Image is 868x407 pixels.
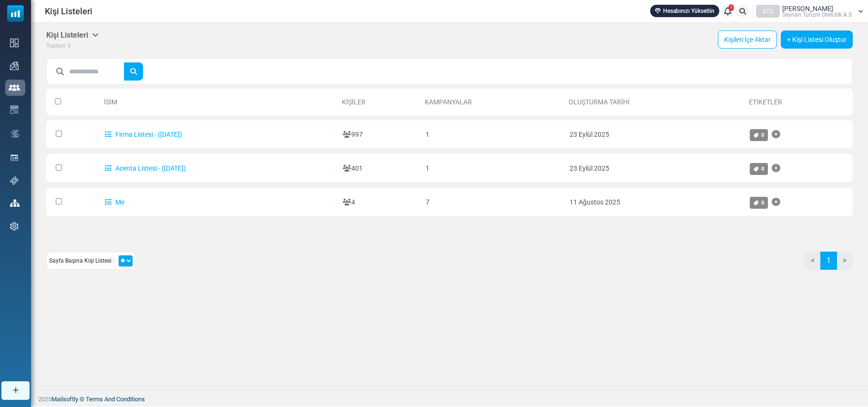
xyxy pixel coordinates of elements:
span: 3 [67,42,71,49]
span: translation missing: tr.layouts.footer.terms_and_conditions [86,396,145,403]
td: 1 [421,154,565,183]
a: 0 [750,163,768,175]
a: Me [105,198,124,206]
a: Etiket Ekle [772,159,780,178]
img: landing_pages.svg [10,153,19,162]
td: 401 [338,154,420,183]
span: 0 [761,132,765,138]
a: Oluşturma Tarihi [569,98,630,106]
footer: 2025 [31,389,868,407]
div: STO [756,5,780,18]
a: Kişiler [342,98,366,106]
span: Sayfa Başına Kişi Listesi : [49,256,114,265]
img: settings-icon.svg [10,222,19,231]
td: 1 [421,120,565,149]
td: 7 [421,188,565,217]
h5: Kişi Listeleri [46,31,99,40]
img: workflow.svg [10,128,20,139]
td: 23 Eylül 2025 [565,120,745,149]
a: Kampanyalar [425,98,472,106]
a: 0 [750,197,768,209]
img: dashboard-icon.svg [10,39,19,47]
img: email-templates-icon.svg [10,105,19,114]
a: STO [PERSON_NAME] Seynan Turi̇zm Otelci̇li̇k A.S [756,5,863,18]
a: + Kişi Listesi Oluştur [781,31,853,49]
a: 0 [750,129,768,141]
span: 0 [761,199,765,206]
td: 11 Ağustos 2025 [565,188,745,217]
td: 23 Eylül 2025 [565,154,745,183]
img: contacts-icon-active.svg [9,84,20,91]
span: 1 [729,4,734,11]
td: 4 [338,188,420,217]
img: support-icon.svg [10,176,19,185]
a: Firma Listesi - ([DATE]) [105,131,182,138]
a: Etiketler [749,98,782,106]
span: [PERSON_NAME] [782,5,833,12]
nav: Page [805,252,853,277]
a: 1 [820,252,837,270]
a: İsim [104,98,117,106]
span: 0 [761,165,765,172]
a: Terms And Conditions [86,396,145,403]
img: mailsoftly_icon_blue_white.svg [7,5,24,22]
a: Kişileri İçe Aktar [718,31,777,49]
a: Mailsoftly © [51,396,84,403]
span: Kişi Listeleri [45,5,92,18]
td: 997 [338,120,420,149]
span: Toplam [46,42,66,49]
a: Etiket Ekle [772,193,780,212]
a: 1 [721,5,734,18]
span: Seynan Turi̇zm Otelci̇li̇k A.S [782,12,852,18]
a: Acenta Listesi - ([DATE]) [105,164,186,172]
a: Etiket Ekle [772,125,780,144]
a: Hesabınızı Yükseltin [650,5,719,17]
img: campaigns-icon.png [10,61,19,70]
